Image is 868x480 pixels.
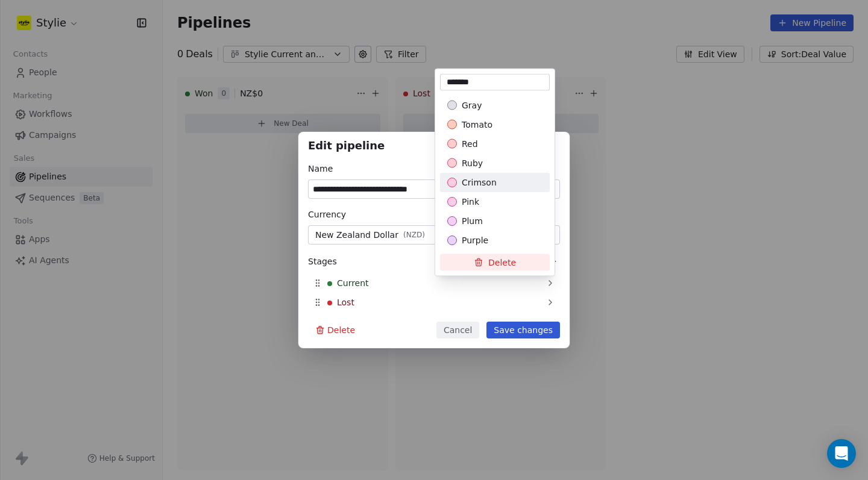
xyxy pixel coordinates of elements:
[462,119,492,131] span: tomato
[462,215,483,227] span: plum
[462,196,479,208] span: pink
[462,176,497,189] span: crimson
[462,234,488,246] span: purple
[440,254,550,271] button: Delete
[462,138,478,150] span: red
[462,99,482,111] span: gray
[462,157,483,169] span: ruby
